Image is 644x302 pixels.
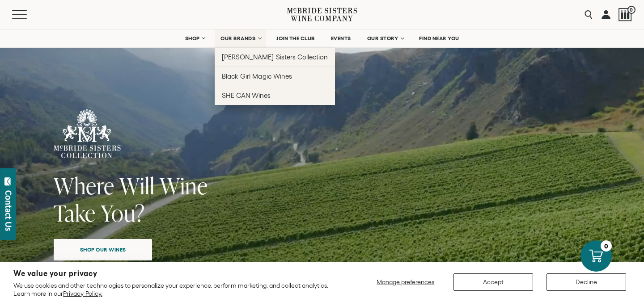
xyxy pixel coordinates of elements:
a: Privacy Policy. [63,290,102,297]
a: FIND NEAR YOU [413,29,465,47]
a: Shop our wines [54,239,152,260]
span: JOIN THE CLUB [276,35,315,42]
span: 0 [627,6,636,14]
span: Wine [160,170,208,201]
a: EVENTS [325,29,357,47]
button: Decline [547,273,626,291]
a: [PERSON_NAME] Sisters Collection [215,47,335,67]
span: FIND NEAR YOU [419,35,459,42]
button: Accept [453,273,533,291]
span: SHE CAN Wines [222,92,271,99]
a: JOIN THE CLUB [271,29,321,47]
div: Contact Us [4,190,13,231]
span: SHOP [185,35,200,42]
span: [PERSON_NAME] Sisters Collection [222,53,328,61]
a: SHOP [179,29,210,47]
span: EVENTS [331,35,351,42]
a: OUR BRANDS [215,29,266,47]
div: 0 [601,240,612,252]
span: Where [54,170,114,201]
span: Black Girl Magic Wines [222,72,292,80]
span: Manage preferences [377,278,434,285]
span: Take [54,197,96,228]
button: Manage preferences [371,273,440,291]
span: OUR BRANDS [220,35,255,42]
span: Shop our wines [64,241,142,258]
a: SHE CAN Wines [215,86,335,105]
a: OUR STORY [361,29,409,47]
p: We use cookies and other technologies to personalize your experience, perform marketing, and coll... [13,281,340,298]
span: OUR STORY [367,35,398,42]
button: Mobile Menu Trigger [12,10,44,19]
span: You? [101,197,145,228]
a: Black Girl Magic Wines [215,67,335,86]
h2: We value your privacy [13,270,340,277]
span: Will [119,170,155,201]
